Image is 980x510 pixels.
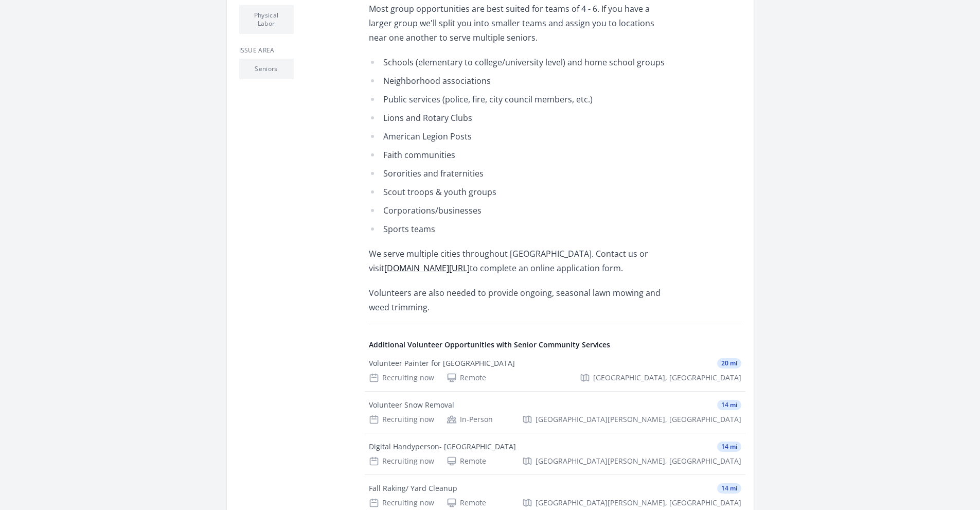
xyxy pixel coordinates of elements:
li: Public services (police, fire, city council members, etc.) [369,92,670,107]
div: Remote [447,498,486,508]
li: Scout troops & youth groups [369,185,670,199]
li: Faith communities [369,148,670,162]
div: Recruiting now [369,414,434,425]
li: Schools (elementary to college/university level) and home school groups [369,55,670,69]
li: Seniors [239,59,294,79]
li: Sports teams [369,222,670,236]
div: Volunteer Painter for [GEOGRAPHIC_DATA] [369,358,515,368]
div: Volunteer Snow Removal [369,400,454,410]
p: Volunteers are also needed to provide ongoing, seasonal lawn mowing and weed trimming. [369,286,670,314]
div: Fall Raking/ Yard Cleanup [369,483,457,494]
span: 14 mi [717,400,741,410]
span: 20 mi [717,358,741,368]
a: Volunteer Painter for [GEOGRAPHIC_DATA] 20 mi Recruiting now Remote [GEOGRAPHIC_DATA], [GEOGRAPHI... [365,350,745,391]
div: Remote [447,373,486,383]
li: Neighborhood associations [369,74,670,88]
a: Volunteer Snow Removal 14 mi Recruiting now In-Person [GEOGRAPHIC_DATA][PERSON_NAME], [GEOGRAPHIC... [365,392,745,433]
h3: Issue area [239,46,352,55]
span: 14 mi [717,442,741,452]
p: We serve multiple cities throughout [GEOGRAPHIC_DATA]. Contact us or visit to complete an online ... [369,247,670,275]
div: In-Person [447,414,493,425]
li: Sororities and fraternities [369,166,670,181]
a: [DOMAIN_NAME][URL] [384,262,470,274]
span: [GEOGRAPHIC_DATA][PERSON_NAME], [GEOGRAPHIC_DATA] [536,456,741,466]
a: Digital Handyperson- [GEOGRAPHIC_DATA] 14 mi Recruiting now Remote [GEOGRAPHIC_DATA][PERSON_NAME]... [365,433,745,474]
li: Physical Labor [239,5,294,34]
li: American Legion Posts [369,129,670,144]
div: Recruiting now [369,373,434,383]
div: Remote [447,456,486,466]
div: Recruiting now [369,456,434,466]
h4: Additional Volunteer Opportunities with Senior Community Services [369,340,741,350]
span: 14 mi [717,483,741,494]
div: Recruiting now [369,498,434,508]
div: Digital Handyperson- [GEOGRAPHIC_DATA] [369,442,516,452]
li: Lions and Rotary Clubs [369,111,670,125]
li: Corporations/businesses [369,203,670,218]
span: [GEOGRAPHIC_DATA][PERSON_NAME], [GEOGRAPHIC_DATA] [536,498,741,508]
span: [GEOGRAPHIC_DATA], [GEOGRAPHIC_DATA] [593,373,741,383]
span: [GEOGRAPHIC_DATA][PERSON_NAME], [GEOGRAPHIC_DATA] [536,414,741,425]
p: Most group opportunities are best suited for teams of 4 - 6. If you have a larger group we'll spl... [369,2,670,45]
